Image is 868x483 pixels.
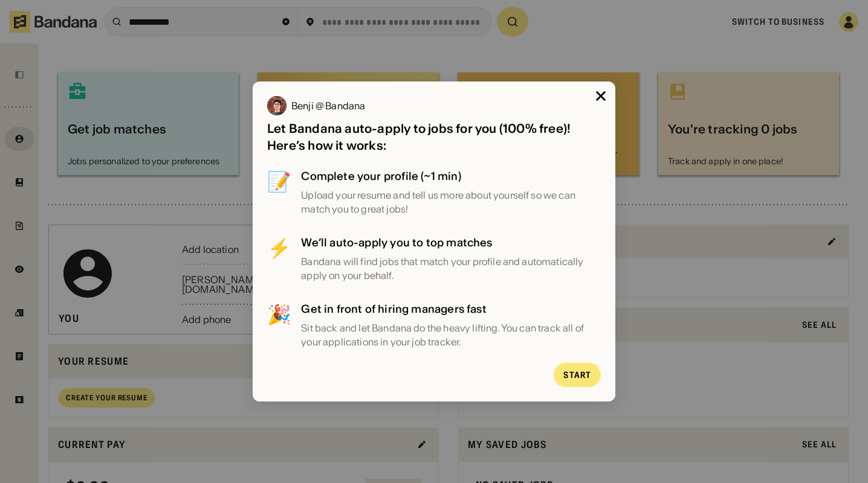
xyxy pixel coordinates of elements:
div: Bandana will find jobs that match your profile and automatically apply on your behalf. [301,255,601,282]
div: ⚡️ [267,235,291,282]
div: Start [563,371,591,379]
div: Let Bandana auto-apply to jobs for you (100% free)! Here’s how it works: [267,120,601,154]
div: Get in front of hiring managers fast [301,301,601,316]
div: Sit back and let Bandana do the heavy lifting. You can track all of your applications in your job... [301,321,601,348]
img: Benji @ Bandana [267,96,287,115]
div: Upload your resume and tell us more about yourself so we can match you to great jobs! [301,188,601,216]
div: Complete your profile (~1 min) [301,168,601,184]
div: We’ll auto-apply you to top matches [301,235,601,250]
div: 📝 [267,168,291,216]
div: 🎉 [267,301,291,348]
div: Benji @ Bandana [291,101,365,110]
